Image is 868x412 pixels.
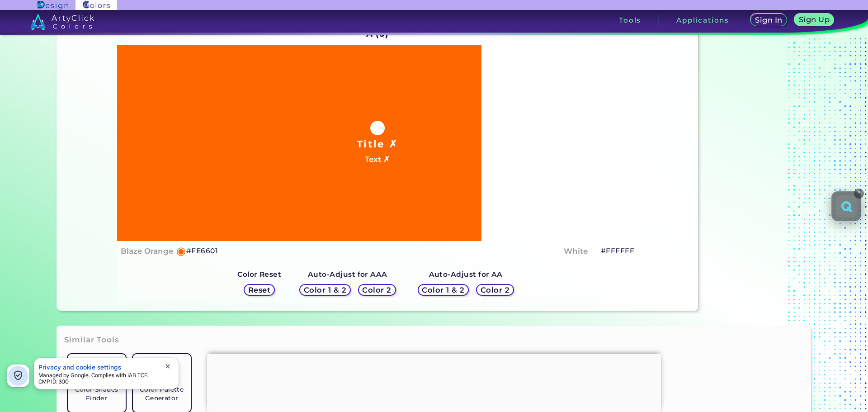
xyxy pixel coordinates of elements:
[800,16,828,23] h5: Sign Up
[365,153,390,166] h4: Text ✗
[357,137,398,151] h1: Title ✗
[121,245,173,258] h4: Blaze Orange
[601,245,634,257] h5: #FFFFFF
[249,287,269,294] h5: Reset
[64,335,119,346] h3: Similar Tools
[591,246,601,256] h5: ◉
[482,287,508,294] h5: Color 2
[564,245,588,258] h4: White
[207,354,661,410] iframe: Advertisement
[71,385,122,403] h5: Color Shades Finder
[137,385,187,403] h5: Color Palette Generator
[752,14,785,26] a: Sign In
[756,17,781,24] h5: Sign In
[424,287,462,294] h5: Color 1 & 2
[186,245,218,257] h5: #FE6601
[30,14,94,30] img: logo_artyclick_colors_white.svg
[364,287,390,294] h5: Color 2
[176,246,186,256] h5: ◉
[237,270,281,279] strong: Color Reset
[308,270,387,279] strong: Auto-Adjust for AAA
[797,14,832,26] a: Sign Up
[306,287,344,294] h5: Color 1 & 2
[619,17,641,24] h3: Tools
[38,1,68,9] img: ArtyClick Design logo
[676,17,729,24] h3: Applications
[429,270,503,279] strong: Auto-Adjust for AA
